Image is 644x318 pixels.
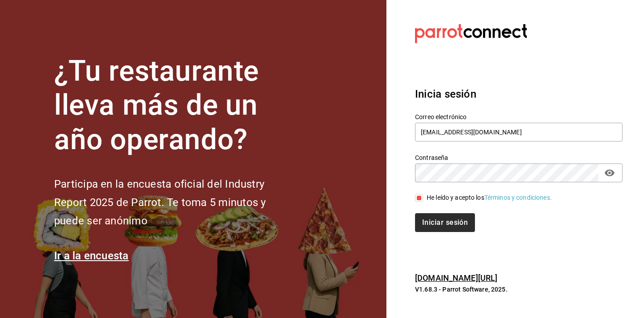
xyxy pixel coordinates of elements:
p: V1.68.3 - Parrot Software, 2025. [415,285,623,294]
a: Términos y condiciones. [484,194,552,201]
input: Ingresa tu correo electrónico [415,123,623,142]
div: He leído y acepto los [427,193,552,202]
label: Correo electrónico [415,113,623,120]
h1: ¿Tu restaurante lleva más de un año operando? [54,54,296,157]
button: passwordField [602,165,617,180]
button: Iniciar sesión [415,213,475,232]
label: Contraseña [415,154,623,160]
h2: Participa en la encuesta oficial del Industry Report 2025 de Parrot. Te toma 5 minutos y puede se... [54,175,296,230]
h3: Inicia sesión [415,86,623,102]
a: Ir a la encuesta [54,249,129,262]
a: [DOMAIN_NAME][URL] [415,273,497,283]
